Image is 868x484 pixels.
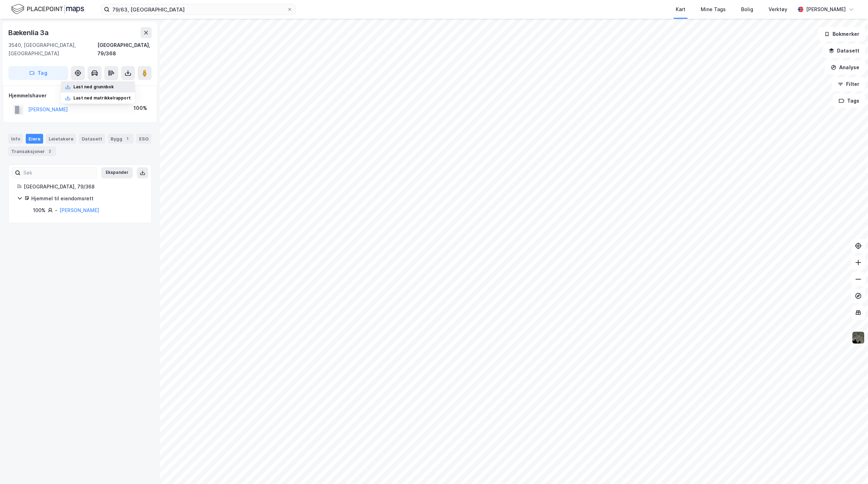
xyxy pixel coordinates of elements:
[11,3,84,15] img: logo.f888ab2527a4732fd821a326f86c7f29.svg
[818,27,865,41] button: Bokmerker
[8,41,97,58] div: 3540, [GEOGRAPHIC_DATA], [GEOGRAPHIC_DATA]
[8,27,50,38] div: Bækenlia 3a
[59,207,99,213] a: [PERSON_NAME]
[79,134,105,144] div: Datasett
[806,5,846,14] div: [PERSON_NAME]
[833,451,868,484] div: Kontrollprogram for chat
[46,134,76,144] div: Leietakere
[24,183,143,191] div: [GEOGRAPHIC_DATA], 79/368
[833,94,865,108] button: Tags
[124,135,131,142] div: 1
[769,5,787,14] div: Verktøy
[852,331,865,344] img: 9k=
[73,95,131,101] div: Last ned matrikkelrapport
[676,5,685,14] div: Kart
[21,168,97,178] input: Søk
[108,134,134,144] div: Bygg
[136,134,151,144] div: ESG
[8,66,68,80] button: Tag
[26,134,43,144] div: Eiere
[33,206,46,215] div: 100%
[8,134,23,144] div: Info
[55,206,57,215] div: -
[8,146,56,156] div: Transaksjoner
[110,4,287,15] input: Søk på adresse, matrikkel, gårdeiere, leietakere eller personer
[833,451,868,484] iframe: Chat Widget
[832,77,865,91] button: Filter
[741,5,753,14] div: Bolig
[9,91,151,100] div: Hjemmelshaver
[97,41,152,58] div: [GEOGRAPHIC_DATA], 79/368
[825,60,865,74] button: Analyse
[701,5,726,14] div: Mine Tags
[823,44,865,58] button: Datasett
[46,148,53,155] div: 2
[101,167,133,178] button: Ekspander
[73,84,114,90] div: Last ned grunnbok
[134,104,147,112] div: 100%
[31,194,143,203] div: Hjemmel til eiendomsrett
